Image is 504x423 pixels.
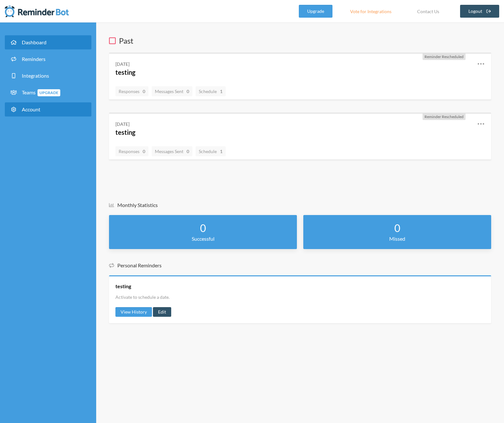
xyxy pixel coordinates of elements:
a: Logout [460,5,500,18]
a: testing [115,68,135,76]
span: Integrations [22,73,49,79]
strong: 0 [143,148,145,155]
div: [DATE] [115,121,130,127]
h5: Monthly Statistics [109,202,491,209]
h5: Personal Reminders [109,262,491,269]
a: Schedule1 [196,86,226,96]
a: Messages Sent0 [152,146,192,156]
span: Upgrade [38,89,60,96]
a: Upgrade [299,5,332,18]
span: Reminder Rescheduled [424,114,464,119]
strong: 0 [143,88,145,95]
a: Schedule1 [196,146,226,156]
a: Account [5,102,91,117]
span: Reminder Rescheduled [424,54,464,59]
a: Dashboard [5,35,91,49]
a: Edit [153,307,171,317]
strong: 0 [187,88,189,95]
a: Integrations [5,69,91,83]
strong: 1 [220,88,223,95]
span: Responses [119,149,145,154]
span: Schedule [199,149,223,154]
a: Messages Sent0 [152,86,192,96]
strong: 0 [394,222,400,234]
span: Account [22,106,40,112]
strong: 0 [200,222,206,234]
strong: 0 [187,148,189,155]
span: Messages Sent [155,89,189,94]
a: Contact Us [409,5,447,18]
img: Reminder Bot [5,5,69,18]
p: Missed [310,235,485,243]
a: testing [115,283,131,290]
li: Activate to schedule a date. [115,294,170,300]
a: Reminders [5,52,91,66]
a: Responses0 [115,86,148,96]
strong: 1 [220,148,223,155]
a: TeamsUpgrade [5,85,91,100]
a: Responses0 [115,146,148,156]
span: Reminders [22,56,46,62]
a: Vote for Integrations [342,5,399,18]
span: Teams [22,89,60,95]
span: Dashboard [22,39,46,45]
h3: Past [109,35,491,46]
span: Messages Sent [155,149,189,154]
span: Schedule [199,89,223,94]
span: Responses [119,89,145,94]
a: testing [115,128,135,136]
a: View History [115,307,152,317]
p: Successful [115,235,290,243]
div: [DATE] [115,61,130,67]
